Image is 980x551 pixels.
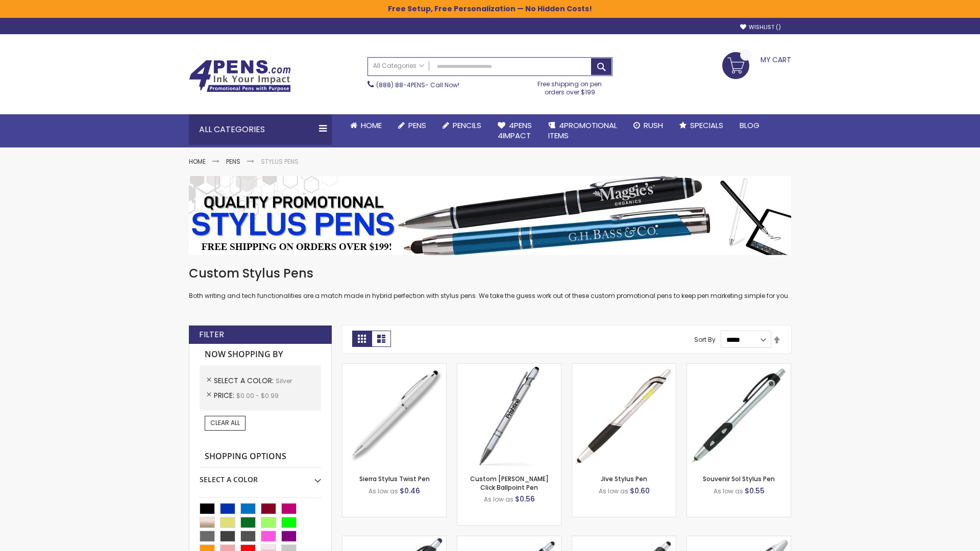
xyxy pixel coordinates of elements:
[189,265,791,300] div: Both writing and tech functionalities are a match made in hybrid perfection with stylus pens. We ...
[408,120,426,131] span: Pens
[400,486,420,496] span: $0.46
[390,114,434,137] a: Pens
[572,363,676,372] a: Jive Stylus Pen-Silver
[625,114,671,137] a: Rush
[740,23,781,31] a: Wishlist
[740,120,759,131] span: Blog
[498,120,532,141] span: 4Pens 4impact
[457,363,561,372] a: Custom Alex II Click Ballpoint Pen-Silver
[731,114,768,137] a: Blog
[226,157,240,166] a: Pens
[352,331,372,347] strong: Grid
[457,536,561,544] a: Epiphany Stylus Pens-Silver
[548,120,617,141] span: 4PROMOTIONAL ITEMS
[199,329,224,340] strong: Filter
[630,486,650,496] span: $0.60
[342,114,390,137] a: Home
[200,446,321,468] strong: Shopping Options
[210,418,240,427] span: Clear All
[703,474,775,483] a: Souvenir Sol Stylus Pen
[276,377,292,385] span: Silver
[373,62,424,70] span: All Categories
[342,363,446,372] a: Stypen-35-Silver
[515,494,535,504] span: $0.56
[189,157,206,166] a: Home
[434,114,489,137] a: Pencils
[261,157,299,166] strong: Stylus Pens
[714,487,743,495] span: As low as
[376,81,459,89] span: - Call Now!
[527,76,613,96] div: Free shipping on pen orders over $199
[189,114,332,145] div: All Categories
[236,391,279,400] span: $0.00 - $0.99
[214,375,276,386] span: Select A Color
[342,364,446,467] img: Stypen-35-Silver
[189,176,791,255] img: Stylus Pens
[690,120,723,131] span: Specials
[489,114,540,147] a: 4Pens4impact
[189,265,791,282] h1: Custom Stylus Pens
[540,114,625,147] a: 4PROMOTIONALITEMS
[484,495,513,504] span: As low as
[687,536,791,544] a: Twist Highlighter-Pen Stylus Combo-Silver
[644,120,663,131] span: Rush
[671,114,731,137] a: Specials
[694,335,716,344] label: Sort By
[369,487,398,495] span: As low as
[361,120,382,131] span: Home
[200,344,321,365] strong: Now Shopping by
[457,364,561,467] img: Custom Alex II Click Ballpoint Pen-Silver
[470,474,549,491] a: Custom [PERSON_NAME] Click Ballpoint Pen
[601,474,647,483] a: Jive Stylus Pen
[572,364,676,467] img: Jive Stylus Pen-Silver
[599,487,628,495] span: As low as
[572,536,676,544] a: Souvenir® Emblem Stylus Pen-Silver
[342,536,446,544] a: React Stylus Grip Pen-Silver
[214,390,236,400] span: Price
[200,467,321,485] div: Select A Color
[205,416,246,430] a: Clear All
[687,363,791,372] a: Souvenir Sol Stylus Pen-Silver
[376,81,425,89] a: (888) 88-4PENS
[189,60,291,92] img: 4Pens Custom Pens and Promotional Products
[745,486,765,496] span: $0.55
[687,364,791,467] img: Souvenir Sol Stylus Pen-Silver
[453,120,481,131] span: Pencils
[368,58,429,74] a: All Categories
[359,474,430,483] a: Sierra Stylus Twist Pen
